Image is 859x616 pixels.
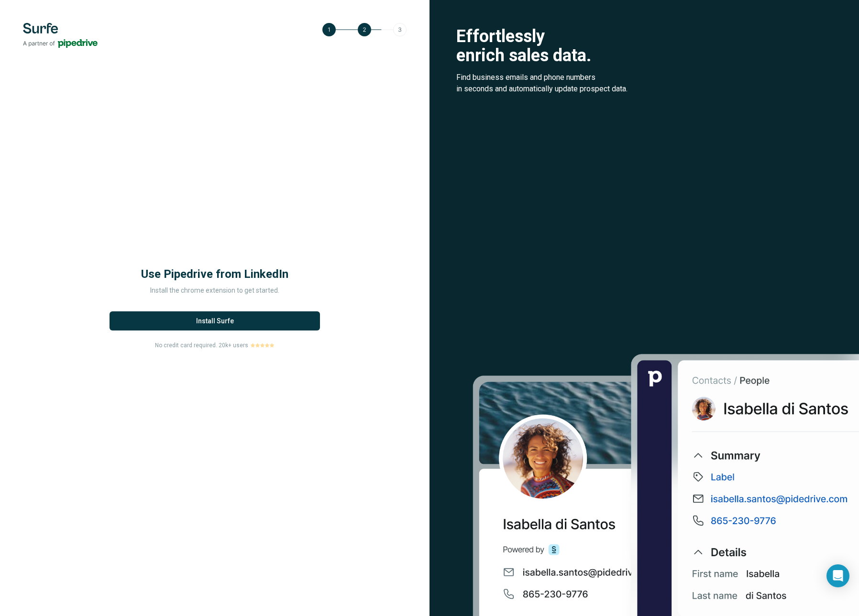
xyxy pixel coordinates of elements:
p: enrich sales data. [456,46,832,65]
button: Close [142,588,173,605]
div: Open Intercom Messenger [826,564,849,587]
p: Please try again or contact support for assistance. [29,593,136,612]
h1: Use Pipedrive from LinkedIn [119,266,310,282]
img: Step 2 [322,23,407,36]
button: Install Surfe [110,311,320,330]
span: Close [148,592,166,601]
img: Surfe Stock Photo - Selling good vibes [473,352,859,616]
p: Effortlessly [456,27,832,46]
p: Find business emails and phone numbers [456,72,832,83]
p: in seconds and automatically update prospect data. [456,83,832,95]
img: Surfe's logo [23,23,98,48]
p: Oops, something went wrong [29,581,136,591]
p: Install the chrome extension to get started. [119,286,310,295]
span: Install Surfe [196,316,234,326]
span: No credit card required. 20k+ users [155,341,248,350]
